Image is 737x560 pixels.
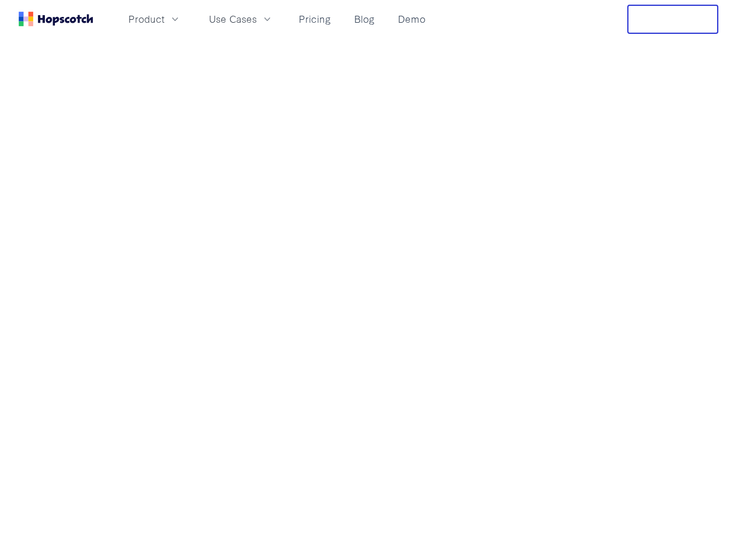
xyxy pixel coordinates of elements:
[19,12,93,26] a: Home
[350,9,379,29] a: Blog
[202,9,280,29] button: Use Cases
[128,12,165,26] span: Product
[393,9,430,29] a: Demo
[627,5,718,34] button: Free Trial
[294,9,336,29] a: Pricing
[121,9,188,29] button: Product
[209,12,257,26] span: Use Cases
